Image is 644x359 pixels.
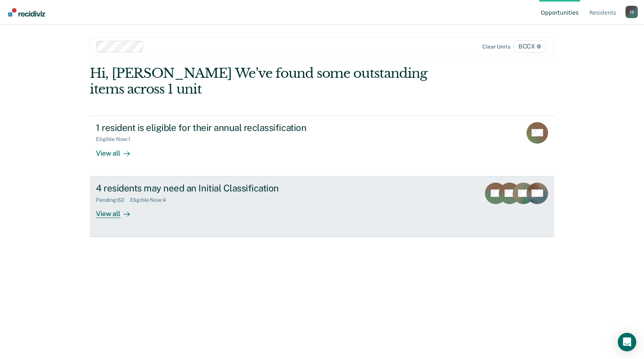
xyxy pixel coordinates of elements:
[90,116,554,176] a: 1 resident is eligible for their annual reclassificationEligible Now:1View all
[90,65,461,97] div: Hi, [PERSON_NAME] We’ve found some outstanding items across 1 unit
[482,44,510,50] div: Clear units
[96,203,139,218] div: View all
[626,6,638,18] button: Profile dropdown button
[96,122,366,133] div: 1 resident is eligible for their annual reclassification
[96,183,366,194] div: 4 residents may need an Initial Classification
[8,8,45,17] img: Recidiviz
[90,176,554,237] a: 4 residents may need an Initial ClassificationPending:62Eligible Now:4View all
[96,197,130,203] div: Pending : 62
[618,333,636,351] div: Open Intercom Messenger
[626,6,638,18] div: J S
[513,40,546,53] span: BCCX
[96,136,137,143] div: Eligible Now : 1
[96,143,139,158] div: View all
[130,197,172,203] div: Eligible Now : 4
